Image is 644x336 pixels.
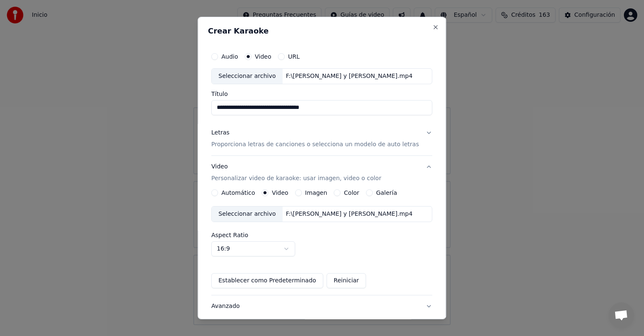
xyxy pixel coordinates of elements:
button: Avanzado [211,295,432,317]
button: Establecer como Predeterminado [211,273,323,288]
label: Título [211,91,432,97]
label: Video [255,54,271,59]
label: Aspect Ratio [211,232,432,238]
button: VideoPersonalizar video de karaoke: usar imagen, video o color [211,156,432,189]
div: Letras [211,129,229,137]
h2: Crear Karaoke [208,27,436,35]
label: Video [272,190,288,196]
button: LetrasProporciona letras de canciones o selecciona un modelo de auto letras [211,122,432,155]
div: F:\[PERSON_NAME] y [PERSON_NAME].mp4 [283,210,416,218]
p: Personalizar video de karaoke: usar imagen, video o color [211,174,381,183]
label: Imagen [305,190,327,196]
p: Proporciona letras de canciones o selecciona un modelo de auto letras [211,140,419,149]
div: Seleccionar archivo [212,207,283,222]
div: Seleccionar archivo [212,69,283,84]
div: Video [211,163,381,183]
div: F:\[PERSON_NAME] y [PERSON_NAME].mp4 [283,72,416,80]
div: VideoPersonalizar video de karaoke: usar imagen, video o color [211,189,432,295]
label: Automático [221,190,255,196]
button: Reiniciar [327,273,366,288]
label: Color [344,190,360,196]
label: URL [288,54,300,59]
label: Audio [221,54,238,59]
label: Galería [376,190,397,196]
